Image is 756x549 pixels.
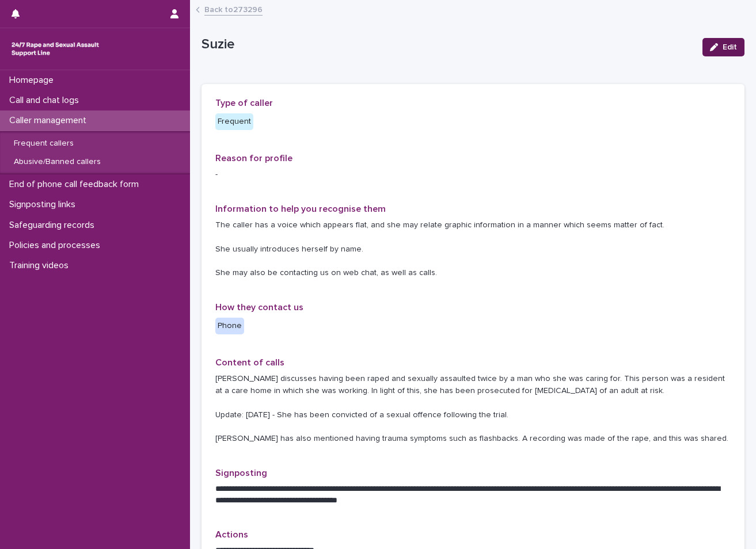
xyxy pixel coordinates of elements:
a: Back to273296 [204,2,263,16]
span: Information to help you recognise them [215,204,386,213]
p: Caller management [5,115,96,126]
p: [PERSON_NAME] discusses having been raped and sexually assaulted twice by a man who she was carin... [215,373,731,445]
img: rhQMoQhaT3yELyF149Cw [9,37,101,60]
span: Signposting [215,468,267,478]
p: Frequent callers [5,139,83,148]
p: Call and chat logs [5,95,88,106]
p: - [215,169,731,181]
div: Phone [215,318,244,334]
p: End of phone call feedback form [5,179,148,190]
span: How they contact us [215,303,303,312]
p: Signposting links [5,199,85,210]
p: Training videos [5,260,78,271]
span: Edit [723,43,737,51]
p: Policies and processes [5,240,109,251]
p: The caller has a voice which appears flat, and she may relate graphic information in a manner whi... [215,219,731,279]
span: Type of caller [215,98,273,108]
span: Content of calls [215,358,284,367]
p: Homepage [5,75,63,86]
span: Actions [215,530,248,539]
p: Safeguarding records [5,220,104,231]
p: Suzie [202,36,693,53]
span: Reason for profile [215,154,292,163]
button: Edit [702,38,744,56]
p: Abusive/Banned callers [5,157,110,167]
div: Frequent [215,113,253,130]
